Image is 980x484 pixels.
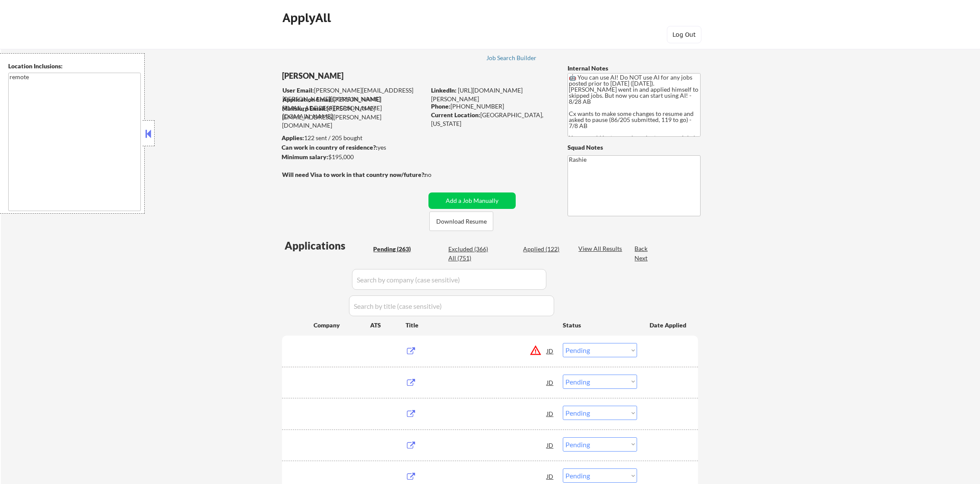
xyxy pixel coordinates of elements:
[406,321,555,330] div: Title
[568,143,701,152] div: Squad Notes
[282,71,460,81] div: [PERSON_NAME]
[634,244,648,253] div: Back
[546,468,555,484] div: JD
[568,64,701,73] div: Internal Notes
[285,240,370,251] div: Applications
[282,95,425,121] div: [PERSON_NAME][EMAIL_ADDRESS][PERSON_NAME][DOMAIN_NAME]
[448,254,492,263] div: All (751)
[530,344,542,356] button: warning_amber
[349,295,554,316] input: Search by title (case sensitive)
[282,86,425,103] div: [PERSON_NAME][EMAIL_ADDRESS][PERSON_NAME][DOMAIN_NAME]
[282,96,333,103] strong: Application Email:
[282,171,426,178] strong: Will need Visa to work in that country now/future?:
[431,111,553,128] div: [GEOGRAPHIC_DATA], [US_STATE]
[650,321,688,330] div: Date Applied
[667,26,701,43] button: Log Out
[431,103,450,110] strong: Phone:
[282,105,327,112] strong: Mailslurp Email:
[563,317,637,333] div: Status
[373,245,416,253] div: Pending (263)
[282,134,425,142] div: 122 sent / 205 bought
[486,54,537,63] a: Job Search Builder
[282,153,328,160] strong: Minimum salary:
[448,245,492,253] div: Excluded (366)
[431,102,553,111] div: [PHONE_NUMBER]
[282,87,314,94] strong: User Email:
[634,254,648,263] div: Next
[431,87,457,94] strong: LinkedIn:
[578,244,625,253] div: View All Results
[546,406,555,421] div: JD
[8,62,141,71] div: Location Inclusions:
[282,153,425,161] div: $195,000
[282,10,333,25] div: ApplyAll
[546,343,555,359] div: JD
[282,104,425,130] div: [PERSON_NAME][EMAIL_ADDRESS][PERSON_NAME][DOMAIN_NAME]
[431,87,523,103] a: [URL][DOMAIN_NAME][PERSON_NAME]
[282,143,423,152] div: yes
[428,192,516,209] button: Add a Job Manually
[429,212,493,231] button: Download Resume
[486,55,537,61] div: Job Search Builder
[546,437,555,453] div: JD
[431,111,480,119] strong: Current Location:
[282,144,377,151] strong: Can work in country of residence?:
[546,375,555,390] div: JD
[314,321,370,330] div: Company
[282,134,304,141] strong: Applies:
[425,170,449,179] div: no
[352,269,546,290] input: Search by company (case sensitive)
[523,245,566,253] div: Applied (122)
[370,321,406,330] div: ATS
